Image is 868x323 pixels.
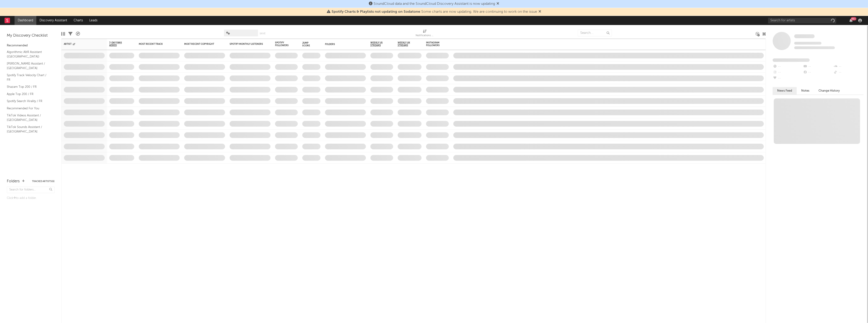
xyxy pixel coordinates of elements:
[398,41,415,47] span: Weekly UK Streams
[797,87,814,95] button: Notes
[496,2,499,6] span: Dismiss
[184,43,218,45] div: Most Recent Copyright
[773,75,803,81] div: --
[7,125,50,134] a: TikTok Sounds Assistant / [GEOGRAPHIC_DATA]
[578,30,612,36] input: Search...
[7,43,55,48] div: Recommended
[7,106,50,111] a: Recommended For You
[7,92,50,97] a: Apple Top 200 / FR
[76,27,80,40] div: A&R Pipeline
[773,58,810,62] span: Fans Added by Platform
[7,73,50,82] a: Spotify Track Velocity Chart / FR
[773,70,803,75] div: --
[68,27,72,40] div: Filters
[70,16,86,25] a: Charts
[7,33,55,38] div: My Discovery Checklist
[7,50,50,59] a: Algorithmic A&R Assistant ([GEOGRAPHIC_DATA])
[794,34,815,39] a: Some Artist
[426,41,442,47] div: Instagram Followers
[7,61,50,70] a: [PERSON_NAME] Assistant / [GEOGRAPHIC_DATA]
[374,2,495,6] span: SoundCloud data and the SoundCloud Discovery Assistant is now updating
[7,84,50,89] a: Shazam Top 200 / FR
[814,87,844,95] button: Change History
[794,42,821,45] span: Tracking Since: [DATE]
[803,64,833,70] div: --
[416,33,434,38] div: Notifications (Artist)
[61,27,65,40] div: Edit Columns
[538,10,541,14] span: Dismiss
[260,32,265,35] button: Save
[332,10,420,14] span: Spotify Charts & Playlists not updating on Sodatone
[86,16,101,25] a: Leads
[7,113,50,122] a: TikTok Videos Assistant / [GEOGRAPHIC_DATA]
[139,43,173,45] div: Most Recent Track
[109,41,127,47] span: 7-Day Fans Added
[15,16,36,25] a: Dashboard
[794,34,815,38] span: Some Artist
[325,43,359,46] div: Folders
[7,99,50,104] a: Spotify Search Virality / FR
[370,41,386,47] span: Weekly US Streams
[416,27,434,40] div: Notifications (Artist)
[833,70,863,75] div: --
[849,19,853,22] button: 99+
[794,46,835,49] span: 0 fans last week
[803,70,833,75] div: --
[302,42,314,47] div: Jump Score
[7,195,55,201] div: Click to add a folder.
[64,43,98,45] div: Artist
[230,43,264,45] div: Spotify Monthly Listeners
[768,18,836,23] input: Search for artists
[773,64,803,70] div: --
[36,16,70,25] a: Discovery Assistant
[851,17,856,20] div: 99 +
[332,10,537,14] span: : Some charts are now updating. We are continuing to work on the issue
[7,179,20,184] div: Folders
[773,87,797,95] button: News Feed
[32,180,55,183] button: Tracked Artists(6)
[7,187,55,193] input: Search for folders...
[275,41,291,47] div: Spotify Followers
[833,64,863,70] div: --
